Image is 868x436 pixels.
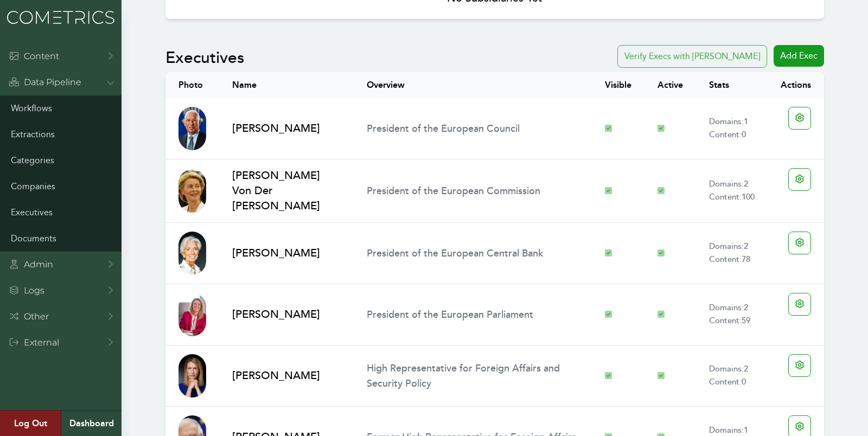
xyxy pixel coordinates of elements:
[9,258,53,271] div: Admin
[644,72,696,98] th: Active
[354,72,592,98] th: Overview
[232,368,341,383] a: [PERSON_NAME]
[696,72,768,98] th: Stats
[232,168,341,214] a: [PERSON_NAME] von der [PERSON_NAME]
[367,246,579,261] p: President of the European Central Bank
[709,178,755,204] p: Domains: 2 Content: 100
[367,361,579,391] p: High Representative for Foreign Affairs and Security Policy
[178,107,206,150] img: Antonio%20Costa.jpg
[219,72,354,98] th: Name
[367,307,579,322] p: President of the European Parliament
[9,284,44,297] div: Logs
[165,48,244,68] h2: Executives
[592,72,644,98] th: Visible
[709,363,755,389] p: Domains: 2 Content: 0
[774,45,824,67] div: Add Exec
[709,116,755,142] p: Domains: 1 Content: 0
[9,310,49,323] div: Other
[367,183,579,198] p: President of the European Commission
[9,336,59,349] div: External
[178,169,206,213] img: Ursula%20von%20der%20Leyen.png
[617,45,767,68] button: Verify Execs with [PERSON_NAME]
[178,232,206,275] img: Christine%20Lagarde.jpg
[178,354,206,397] img: Kaja%20Kallas.jpg
[232,307,341,322] a: [PERSON_NAME]
[367,121,579,136] p: President of the European Council
[61,411,122,436] a: Dashboard
[9,50,59,63] div: Content
[709,302,755,328] p: Domains: 2 Content: 59
[165,72,219,98] th: Photo
[9,76,81,89] div: Data Pipeline
[768,72,824,98] th: Actions
[774,45,824,68] a: Add Exec
[178,293,206,336] img: Roberta%20Metsola.jpg
[232,121,341,136] a: [PERSON_NAME]
[232,246,341,261] a: [PERSON_NAME]
[709,240,755,266] p: Domains: 2 Content: 78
